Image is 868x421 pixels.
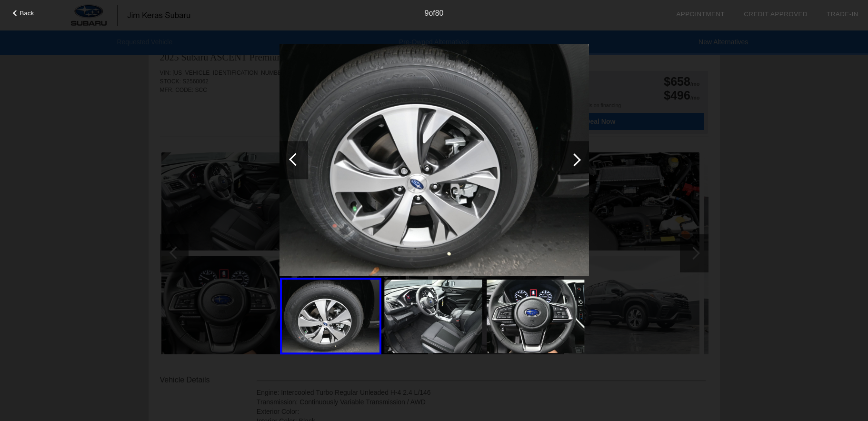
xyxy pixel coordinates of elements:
span: Back [20,10,34,17]
img: 10.jpg [384,280,482,353]
span: 9 [424,9,429,17]
a: Credit Approved [744,10,808,18]
img: 9.jpg [279,44,589,276]
a: Trade-In [827,10,858,18]
a: Appointment [676,10,725,18]
img: 11.jpg [487,280,584,353]
span: 80 [435,9,444,17]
